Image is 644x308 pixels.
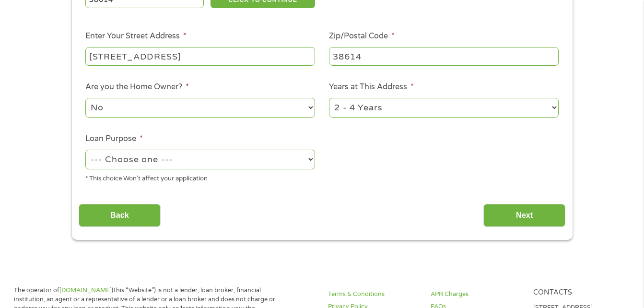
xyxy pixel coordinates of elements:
a: Terms & Conditions [328,290,419,299]
input: 1 Main Street [85,47,315,65]
a: APR Charges [431,290,522,299]
h4: Contacts [533,288,624,297]
label: Years at This Address [329,82,414,92]
label: Enter Your Street Address [85,31,187,41]
div: * This choice Won’t affect your application [85,171,315,184]
label: Are you the Home Owner? [85,82,189,92]
input: Next [483,204,565,227]
label: Loan Purpose [85,134,143,144]
label: Zip/Postal Code [329,31,395,41]
input: Back [79,204,161,227]
a: [DOMAIN_NAME] [59,286,112,294]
